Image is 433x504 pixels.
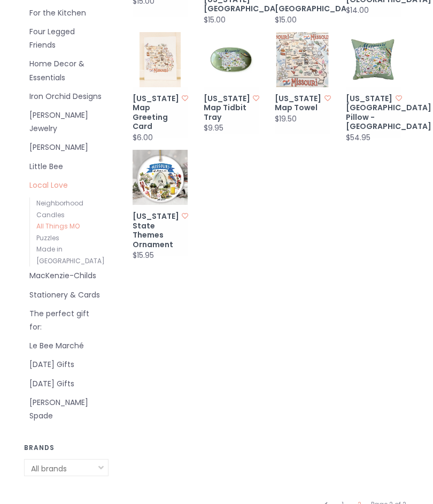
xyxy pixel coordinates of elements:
[204,94,253,123] a: [US_STATE] Map Tidbit Tray
[29,141,103,154] a: [PERSON_NAME]
[29,57,103,84] a: Home Decor & Essentials
[29,358,103,371] a: [DATE] Gifts
[29,269,103,282] a: MacKenzie-Childs
[133,212,182,249] a: [US_STATE] State Themes Ornament
[29,339,103,353] a: Le Bee Marché
[275,115,297,123] div: $19.50
[204,32,259,87] img: Missouri Map Tidbit Tray
[133,94,182,132] a: [US_STATE] Map Greeting Card
[133,134,153,142] div: $6.00
[29,377,103,391] a: [DATE] Gifts
[396,94,402,103] a: Add to wishlist
[36,198,83,219] a: Neighborhood Candles
[29,179,103,192] a: Local Love
[29,307,103,334] a: The perfect gift for:
[204,16,226,24] div: $15.00
[324,94,331,103] a: Add to wishlist
[275,94,324,113] a: [US_STATE] Map Towel
[346,32,401,87] img: Missouri Square Pillow - Green
[29,288,103,302] a: Stationery & Cards
[182,211,188,220] a: Add to wishlist
[29,25,103,52] a: Four Legged Friends
[36,245,105,265] a: Made in [GEOGRAPHIC_DATA]
[346,134,370,142] div: $54.95
[253,94,259,103] a: Add to wishlist
[133,150,188,205] img: Missouri State Themes Ornament
[346,94,396,132] a: [US_STATE][GEOGRAPHIC_DATA] Pillow - [GEOGRAPHIC_DATA]
[29,6,103,20] a: For the Kitchen
[36,233,59,242] a: Puzzles
[29,109,103,135] a: [PERSON_NAME] Jewelry
[275,32,330,87] img: Southbank's Missouri Map Towel
[29,90,103,103] a: Iron Orchid Designs
[346,6,369,14] div: $14.00
[133,251,154,259] div: $15.95
[133,32,188,87] img: Missouri Map Greeting Card
[24,444,109,451] h3: Brands
[29,396,103,423] a: [PERSON_NAME] Spade
[182,94,188,103] a: Add to wishlist
[204,124,223,132] div: $9.95
[29,160,103,173] a: Little Bee
[275,16,297,24] div: $15.00
[36,222,80,231] a: All Things MO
